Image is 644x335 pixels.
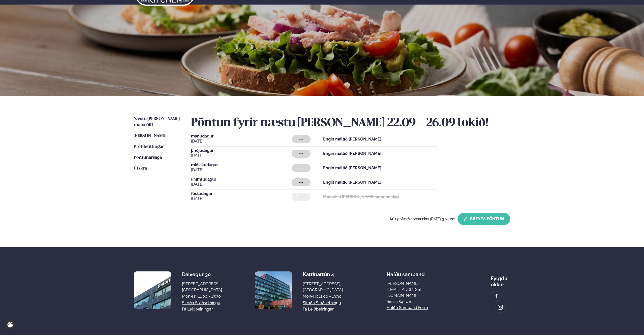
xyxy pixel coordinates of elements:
[303,281,343,293] div: [STREET_ADDRESS], [GEOGRAPHIC_DATA]
[134,133,166,139] a: [PERSON_NAME]
[134,155,162,161] a: Pöntunarsaga
[323,180,382,185] strong: Engin máltíð [PERSON_NAME].
[495,302,506,313] a: image alt
[191,149,292,153] span: þriðjudagur
[134,144,164,150] a: Prófílstillingar
[182,293,222,299] div: Mon-Fri: 11:00 - 13:30
[323,137,382,142] strong: Engin máltíð [PERSON_NAME].
[134,271,171,309] img: image alt
[303,300,341,306] a: Skoða staðsetningu
[491,291,502,301] a: image alt
[134,117,180,127] span: Næstu [PERSON_NAME] matseðill
[191,196,292,202] span: [DATE]
[182,271,222,277] div: Dalvegur 30
[134,155,162,160] span: Pöntunarsaga
[134,166,147,171] span: Útskrá
[299,152,303,156] span: ---
[303,293,343,299] div: Mon-Fri: 11:00 - 13:30
[134,165,147,172] a: Útskrá
[191,192,292,196] span: föstudagur
[390,217,455,221] span: Þú uppfærðir pöntunina [DATE] 3:04 pm
[191,163,292,167] span: miðvikudagur
[387,281,447,299] a: [PERSON_NAME][EMAIL_ADDRESS][DOMAIN_NAME]
[191,153,292,159] span: [DATE]
[323,151,382,156] strong: Engin máltíð [PERSON_NAME].
[182,281,222,293] div: [STREET_ADDRESS], [GEOGRAPHIC_DATA]
[255,271,292,309] img: image alt
[498,304,503,310] img: image alt
[323,194,399,199] strong: Mun ekki [PERSON_NAME] þennan dag
[299,137,303,141] span: ---
[299,195,303,199] span: ---
[134,116,181,128] a: Næstu [PERSON_NAME] matseðill
[182,300,220,306] a: Skoða staðsetningu
[303,271,343,277] div: Katrínartún 4
[494,293,499,299] img: image alt
[457,213,510,225] button: Breyta Pöntun
[191,138,292,144] span: [DATE]
[303,306,334,312] a: Fá leiðbeiningar
[299,180,303,184] span: ---
[5,320,15,330] a: Cookie settings
[299,166,303,170] span: ---
[134,145,164,149] span: Prófílstillingar
[182,306,213,312] a: Fá leiðbeiningar
[191,134,292,138] span: mánudagur
[134,134,166,138] span: [PERSON_NAME]
[387,299,447,305] p: Sími: 784 1010
[191,116,510,130] h2: Pöntun fyrir næstu [PERSON_NAME] 22.09 - 26.09 lokið!
[191,181,292,187] span: [DATE]
[191,167,292,173] span: [DATE]
[387,305,428,311] a: Hafðu samband form
[323,165,382,170] strong: Engin máltíð [PERSON_NAME].
[387,267,425,277] span: Hafðu samband
[491,271,510,288] div: Fylgdu okkur
[191,177,292,181] span: fimmtudagur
